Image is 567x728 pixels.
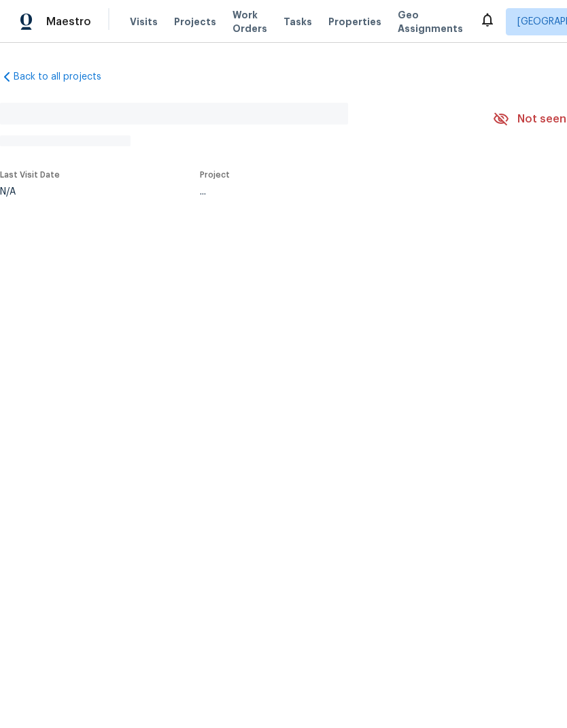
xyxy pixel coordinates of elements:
[46,15,91,29] span: Maestro
[130,15,158,29] span: Visits
[200,187,461,197] div: ...
[328,15,381,29] span: Properties
[283,17,312,27] span: Tasks
[233,8,267,35] span: Work Orders
[200,171,230,179] span: Project
[398,8,463,35] span: Geo Assignments
[174,15,216,29] span: Projects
